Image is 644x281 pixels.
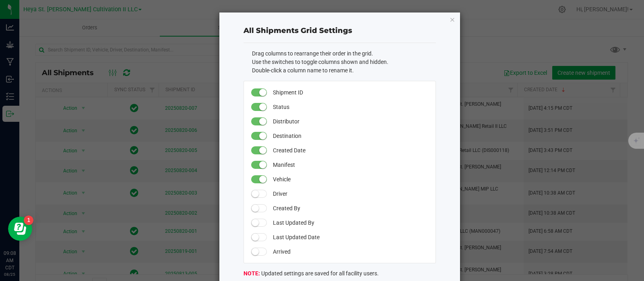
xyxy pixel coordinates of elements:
span: Updated settings are saved for all facility users. [244,270,379,277]
span: Created Date [273,143,427,158]
li: Drag columns to rearrange their order in the grid. [252,49,436,58]
span: Vehicle [273,172,427,187]
li: Double-click a column name to rename it. [252,66,436,75]
span: Last Updated Date [273,230,427,244]
span: Arrived [273,244,427,259]
span: Destination [273,129,427,143]
iframe: Resource center [8,217,32,241]
span: Shipment ID [273,85,427,100]
li: Use the switches to toggle columns shown and hidden. [252,58,436,66]
span: Distributor [273,114,427,129]
iframe: Resource center unread badge [24,215,33,225]
span: Created By [273,201,427,215]
div: All Shipments Grid Settings [244,25,436,36]
span: Status [273,100,427,114]
span: Driver [273,187,427,201]
span: Last Updated By [273,215,427,230]
span: Manifest [273,158,427,172]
